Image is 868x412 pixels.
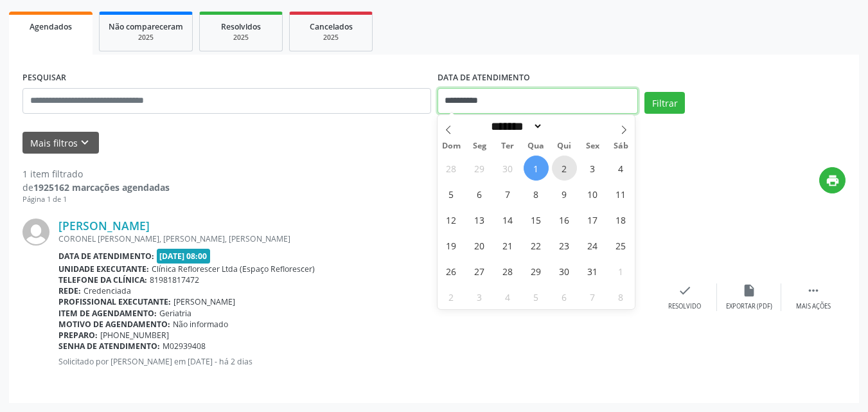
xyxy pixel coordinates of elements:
[209,33,273,42] div: 2025
[806,283,820,298] i: 
[608,181,633,206] span: Outubro 11, 2025
[543,120,585,133] input: Year
[58,296,171,307] b: Profissional executante:
[173,319,228,330] span: Não informado
[495,207,520,232] span: Outubro 14, 2025
[467,181,492,206] span: Outubro 6, 2025
[495,258,520,283] span: Outubro 28, 2025
[439,207,464,232] span: Outubro 12, 2025
[608,284,633,309] span: Novembro 8, 2025
[163,341,206,352] span: M02939408
[58,319,170,330] b: Motivo de agendamento:
[159,308,191,319] span: Geriatria
[580,181,605,206] span: Outubro 10, 2025
[58,341,160,352] b: Senha de atendimento:
[552,258,577,283] span: Outubro 30, 2025
[580,258,605,283] span: Outubro 31, 2025
[608,258,633,283] span: Novembro 1, 2025
[152,264,315,274] span: Clínica Reflorescer Ltda (Espaço Reflorescer)
[30,21,72,32] span: Agendados
[84,285,131,296] span: Credenciada
[150,274,199,285] span: 81981817472
[22,132,99,154] button: Mais filtroskeyboard_arrow_down
[438,142,466,150] span: Dom
[221,21,261,32] span: Resolvidos
[644,92,685,114] button: Filtrar
[524,207,549,232] span: Outubro 15, 2025
[524,156,549,181] span: Outubro 1, 2025
[22,167,170,181] div: 1 item filtrado
[493,142,522,150] span: Ter
[58,308,157,319] b: Item de agendamento:
[552,181,577,206] span: Outubro 9, 2025
[438,68,530,88] label: DATA DE ATENDIMENTO
[22,194,170,205] div: Página 1 de 1
[467,207,492,232] span: Outubro 13, 2025
[100,330,169,341] span: [PHONE_NUMBER]
[22,181,170,194] div: de
[522,142,550,150] span: Qua
[58,233,653,244] div: CORONEL [PERSON_NAME], [PERSON_NAME], [PERSON_NAME]
[109,21,183,32] span: Não compareceram
[467,233,492,258] span: Outubro 20, 2025
[495,233,520,258] span: Outubro 21, 2025
[58,285,81,296] b: Rede:
[157,249,211,264] span: [DATE] 08:00
[826,174,840,188] i: print
[578,142,607,150] span: Sex
[58,356,653,367] p: Solicitado por [PERSON_NAME] em [DATE] - há 2 dias
[22,68,66,88] label: PESQUISAR
[524,181,549,206] span: Outubro 8, 2025
[524,233,549,258] span: Outubro 22, 2025
[487,120,544,133] select: Month
[580,156,605,181] span: Outubro 3, 2025
[58,264,149,274] b: Unidade executante:
[495,181,520,206] span: Outubro 7, 2025
[495,156,520,181] span: Setembro 30, 2025
[580,207,605,232] span: Outubro 17, 2025
[439,284,464,309] span: Novembro 2, 2025
[467,258,492,283] span: Outubro 27, 2025
[58,330,98,341] b: Preparo:
[819,167,846,193] button: print
[467,156,492,181] span: Setembro 29, 2025
[552,207,577,232] span: Outubro 16, 2025
[552,233,577,258] span: Outubro 23, 2025
[465,142,493,150] span: Seg
[607,142,635,150] span: Sáb
[608,233,633,258] span: Outubro 25, 2025
[439,233,464,258] span: Outubro 19, 2025
[796,302,831,311] div: Mais ações
[580,233,605,258] span: Outubro 24, 2025
[439,181,464,206] span: Outubro 5, 2025
[467,284,492,309] span: Novembro 3, 2025
[310,21,353,32] span: Cancelados
[726,302,772,311] div: Exportar (PDF)
[495,284,520,309] span: Novembro 4, 2025
[439,156,464,181] span: Setembro 28, 2025
[299,33,363,42] div: 2025
[58,274,147,285] b: Telefone da clínica:
[22,219,49,246] img: img
[78,136,92,150] i: keyboard_arrow_down
[109,33,183,42] div: 2025
[668,302,701,311] div: Resolvido
[608,156,633,181] span: Outubro 4, 2025
[33,181,170,193] strong: 1925162 marcações agendadas
[524,284,549,309] span: Novembro 5, 2025
[608,207,633,232] span: Outubro 18, 2025
[580,284,605,309] span: Novembro 7, 2025
[550,142,578,150] span: Qui
[552,156,577,181] span: Outubro 2, 2025
[742,283,756,298] i: insert_drive_file
[58,219,150,233] a: [PERSON_NAME]
[58,251,154,262] b: Data de atendimento:
[173,296,235,307] span: [PERSON_NAME]
[524,258,549,283] span: Outubro 29, 2025
[678,283,692,298] i: check
[552,284,577,309] span: Novembro 6, 2025
[439,258,464,283] span: Outubro 26, 2025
